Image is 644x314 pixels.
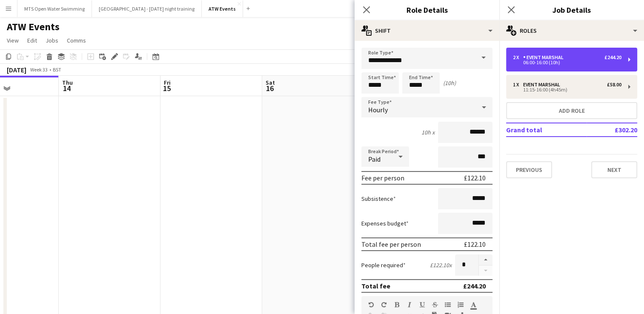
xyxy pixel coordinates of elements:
[368,106,388,114] span: Hourly
[523,82,564,88] div: Event Marshal
[266,79,275,86] span: Sat
[63,35,89,46] a: Comms
[421,128,435,136] div: 10h x
[361,240,421,248] div: Total fee per person
[361,195,396,203] label: Subsistence
[355,4,499,15] h3: Role Details
[607,82,621,88] div: £58.00
[62,79,73,86] span: Thu
[604,54,621,60] div: £244.20
[513,82,523,88] div: 1 x
[381,301,387,308] button: Redo
[163,83,171,93] span: 15
[523,54,567,60] div: Event Marshal
[46,37,58,44] span: Jobs
[28,66,49,73] span: Week 33
[464,240,486,248] div: £122.10
[7,20,60,33] h1: ATW Events
[7,66,26,74] div: [DATE]
[361,282,390,290] div: Total fee
[591,161,637,178] button: Next
[458,301,464,308] button: Ordered List
[463,282,486,290] div: £244.20
[445,301,451,308] button: Unordered List
[513,60,621,65] div: 06:00-16:00 (10h)
[361,174,404,182] div: Fee per person
[67,37,86,44] span: Comms
[464,174,486,182] div: £122.10
[506,123,587,137] td: Grand total
[406,301,412,308] button: Italic
[24,35,40,46] a: Edit
[355,20,499,41] div: Shift
[202,0,243,17] button: ATW Events
[368,155,381,163] span: Paid
[470,301,476,308] button: Text Color
[368,301,374,308] button: Undo
[506,161,552,178] button: Previous
[506,102,637,119] button: Add role
[27,37,37,44] span: Edit
[61,83,73,93] span: 14
[432,301,438,308] button: Strikethrough
[42,35,62,46] a: Jobs
[164,79,171,86] span: Fri
[513,88,621,92] div: 11:15-16:00 (4h45m)
[7,37,19,44] span: View
[513,54,523,60] div: 2 x
[443,79,456,87] div: (10h)
[394,301,400,308] button: Bold
[587,123,637,137] td: £302.20
[479,254,492,265] button: Increase
[17,0,92,17] button: MTS Open Water Swimming
[92,0,202,17] button: [GEOGRAPHIC_DATA] - [DATE] night training
[419,301,425,308] button: Underline
[430,261,452,269] div: £122.10 x
[499,4,644,15] h3: Job Details
[361,261,406,269] label: People required
[499,20,644,41] div: Roles
[53,66,61,73] div: BST
[361,220,409,227] label: Expenses budget
[3,35,22,46] a: View
[264,83,275,93] span: 16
